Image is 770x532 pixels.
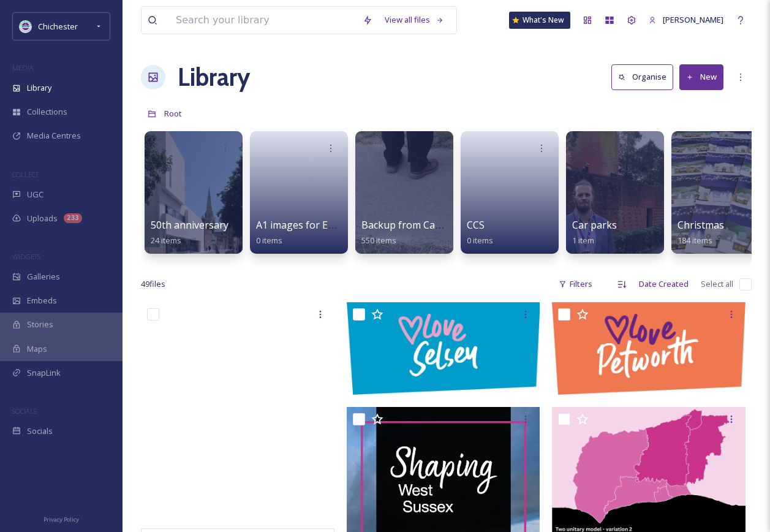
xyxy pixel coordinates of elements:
[678,218,724,232] span: Christmas
[27,319,53,330] span: Stories
[701,278,733,290] span: Select all
[572,218,617,232] span: Car parks
[12,170,39,179] span: COLLECT
[467,219,493,246] a: CCS0 items
[27,130,81,142] span: Media Centres
[27,367,61,379] span: SnapLink
[256,218,366,232] span: A1 images for EPH walls
[178,59,250,96] a: Library
[27,213,58,224] span: Uploads
[361,235,396,246] span: 550 items
[347,302,540,394] img: LoveSelsey-RGB.jpg
[27,106,67,118] span: Collections
[38,21,78,32] span: Chichester
[256,219,366,246] a: A1 images for EPH walls0 items
[27,425,53,437] span: Socials
[633,272,695,296] div: Date Created
[467,235,493,246] span: 0 items
[361,219,459,246] a: Backup from Camera550 items
[141,278,165,290] span: 49 file s
[256,235,282,246] span: 0 items
[678,235,712,246] span: 184 items
[151,218,228,232] span: 50th anniversary
[27,189,43,200] span: UGC
[678,219,724,246] a: Christmas184 items
[64,213,82,223] div: 233
[151,219,228,246] a: 50th anniversary24 items
[27,82,51,94] span: Library
[12,406,37,416] span: SOCIALS
[552,302,745,394] img: LovePetworth-RGB.jpg
[361,218,459,232] span: Backup from Camera
[379,8,450,32] a: View all files
[164,106,182,121] a: Root
[572,219,617,246] a: Car parks1 item
[12,252,40,261] span: WIDGETS
[611,64,679,89] a: Organise
[611,64,673,89] button: Organise
[679,64,723,89] button: New
[43,515,79,523] span: Privacy Policy
[27,343,47,355] span: Maps
[643,8,730,32] a: [PERSON_NAME]
[43,511,79,526] a: Privacy Policy
[12,63,34,72] span: MEDIA
[27,271,60,283] span: Galleries
[170,7,357,34] input: Search your library
[27,295,57,306] span: Embeds
[467,218,485,232] span: CCS
[553,272,598,296] div: Filters
[20,20,32,32] img: Logo_of_Chichester_District_Council.png
[164,108,182,119] span: Root
[509,12,570,29] a: What's New
[151,235,181,246] span: 24 items
[663,14,723,25] span: [PERSON_NAME]
[572,235,594,246] span: 1 item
